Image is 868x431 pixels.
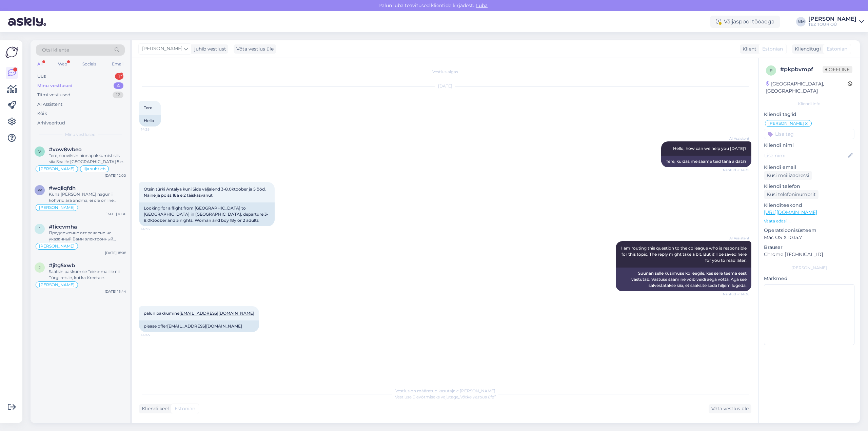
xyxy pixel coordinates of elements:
[723,168,749,173] span: Nähtud ✓ 14:35
[621,246,748,263] span: I am routing this question to the colleague who is responsible for this topic. The reply might ta...
[49,262,75,269] span: #jitg5xwb
[142,45,182,53] span: [PERSON_NAME]
[764,111,854,118] p: Kliendi tag'id
[49,191,126,203] div: Kuna [PERSON_NAME] nagunii kohvrid ära andma, ei ole online check-inil suurt mõtet.
[764,244,854,251] p: Brauser
[764,101,854,107] div: Kliendi info
[740,45,756,53] div: Klient
[808,22,856,27] div: TEZ TOUR OÜ
[141,127,166,132] span: 14:35
[139,320,259,332] div: please offer
[474,2,490,8] span: Luba
[36,60,44,68] div: All
[105,250,126,255] div: [DATE] 18:08
[764,265,854,271] div: [PERSON_NAME]
[764,218,854,224] p: Vaata edasi ...
[192,45,226,53] div: juhib vestlust
[764,129,854,139] input: Lisa tag
[37,92,71,98] div: Tiimi vestlused
[144,105,152,110] span: Tere
[105,173,126,178] div: [DATE] 12:00
[723,292,749,297] span: Nähtud ✓ 14:36
[768,121,804,125] span: [PERSON_NAME]
[114,82,123,89] div: 4
[764,190,818,199] div: Küsi telefoninumbrit
[105,212,126,217] div: [DATE] 18:36
[458,394,496,399] i: „Võtke vestlus üle”
[139,202,275,226] div: Looking for a flight from [GEOGRAPHIC_DATA] to [GEOGRAPHIC_DATA] in [GEOGRAPHIC_DATA], departure ...
[764,251,854,258] p: Chrome [TECHNICAL_ID]
[49,146,82,153] span: #vow8wbeo
[827,45,847,53] span: Estonian
[616,268,751,291] div: Suunan selle küsimuse kolleegile, kes selle teema eest vastutab. Vastuse saamine võib veidi aega ...
[113,92,123,98] div: 12
[724,236,749,241] span: AI Assistent
[39,283,75,287] span: [PERSON_NAME]
[395,394,496,399] span: Vestluse ülevõtmiseks vajutage
[175,405,195,412] span: Estonian
[764,142,854,149] p: Kliendi nimi
[167,324,242,329] a: [EMAIL_ADDRESS][DOMAIN_NAME]
[37,73,46,80] div: Uus
[764,209,817,215] a: [URL][DOMAIN_NAME]
[83,167,105,171] span: Ilja suhtleb
[141,227,166,232] span: 14:36
[764,183,854,190] p: Kliendi telefon
[39,244,75,248] span: [PERSON_NAME]
[780,65,823,74] div: # pkpbvmpf
[111,60,125,68] div: Email
[39,265,41,270] span: j
[5,46,18,59] img: Askly Logo
[49,153,126,165] div: Tere, sooviksin hinnapakkumist siis siia Sealife [GEOGRAPHIC_DATA] 5le täiskasvanule 7 ööd. välju...
[39,167,75,171] span: [PERSON_NAME]
[179,311,254,316] a: [EMAIL_ADDRESS][DOMAIN_NAME]
[49,269,126,281] div: Saatsin pakkumise Teie e-mailile nii Türgi reisile, kui ka Kreetale.
[710,16,780,28] div: Väljaspool tööaega
[37,101,62,108] div: AI Assistent
[57,60,68,68] div: Web
[764,171,812,180] div: Küsi meiliaadressi
[395,388,495,393] span: Vestlus on määratud kasutajale [PERSON_NAME]
[37,110,47,117] div: Kõik
[38,149,41,154] span: v
[766,80,848,95] div: [GEOGRAPHIC_DATA], [GEOGRAPHIC_DATA]
[144,311,254,316] span: palun pakkumine
[709,404,751,413] div: Võta vestlus üle
[37,82,73,89] div: Minu vestlused
[144,187,267,198] span: Otsin türki Antalya kuni Side väljalend 3-8.0ktoober ja 5 ööd. Naine ja poiss 18a e 2 täiskasvanut
[39,226,40,231] span: 1
[764,202,854,209] p: Klienditeekond
[770,68,773,73] span: p
[49,230,126,242] div: Предложение отправлено на указанный Вами электронный адрес.
[764,234,854,241] p: Mac OS X 10.15.7
[764,152,847,159] input: Lisa nimi
[81,60,98,68] div: Socials
[823,66,852,73] span: Offline
[65,132,96,138] span: Minu vestlused
[139,83,751,89] div: [DATE]
[38,188,42,193] span: w
[139,405,169,412] div: Kliendi keel
[49,185,76,191] span: #wqiiqfdh
[39,205,75,210] span: [PERSON_NAME]
[724,136,749,141] span: AI Assistent
[808,16,864,27] a: [PERSON_NAME]TEZ TOUR OÜ
[139,69,751,75] div: Vestlus algas
[764,227,854,234] p: Operatsioonisüsteem
[105,289,126,294] div: [DATE] 15:44
[42,46,69,54] span: Otsi kliente
[49,224,77,230] span: #1iccvmha
[234,44,276,54] div: Võta vestlus üle
[139,115,161,126] div: Hello
[141,332,166,337] span: 14:45
[661,156,751,167] div: Tere, kuidas me saame teid täna aidata?
[37,120,65,126] div: Arhiveeritud
[764,275,854,282] p: Märkmed
[808,16,856,22] div: [PERSON_NAME]
[762,45,783,53] span: Estonian
[792,45,821,53] div: Klienditugi
[796,17,806,26] div: NM
[115,73,123,80] div: 1
[764,164,854,171] p: Kliendi email
[673,146,747,151] span: Hello, how can we help you [DATE]?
